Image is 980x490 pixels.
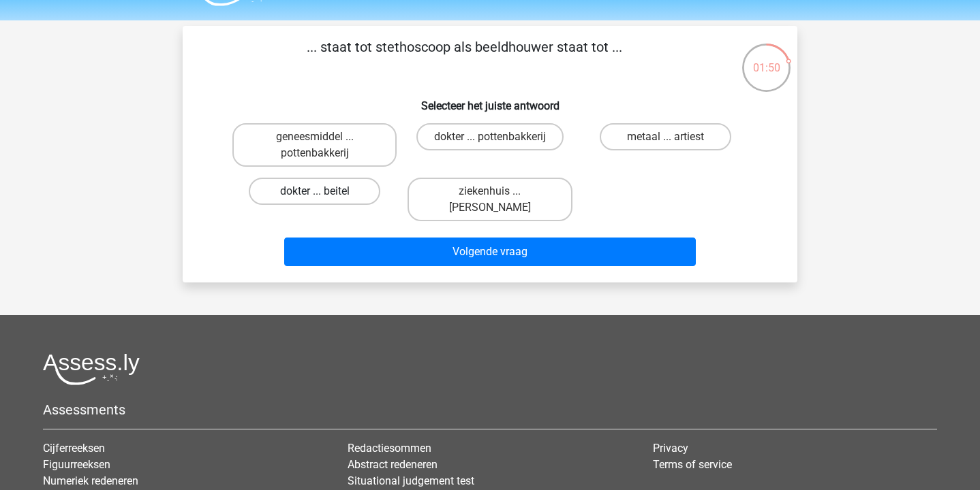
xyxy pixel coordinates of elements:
[43,458,110,471] a: Figuurreeksen
[348,442,431,455] a: Redactiesommen
[43,353,140,385] img: Assessly logo
[43,474,138,487] a: Numeriek redeneren
[232,123,397,167] label: geneesmiddel ... pottenbakkerij
[653,458,732,471] a: Terms of service
[204,37,724,78] p: ... staat tot stethoscoop als beeldhouwer staat tot ...
[284,238,696,266] button: Volgende vraag
[416,123,564,150] label: dokter ... pottenbakkerij
[741,42,792,76] div: 01:50
[348,458,438,471] a: Abstract redeneren
[600,123,731,150] label: metaal ... artiest
[348,474,474,487] a: Situational judgement test
[408,178,572,221] label: ziekenhuis ... [PERSON_NAME]
[43,402,937,418] h5: Assessments
[249,178,380,205] label: dokter ... beitel
[43,442,105,455] a: Cijferreeksen
[204,88,776,112] h6: Selecteer het juiste antwoord
[653,442,688,455] a: Privacy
